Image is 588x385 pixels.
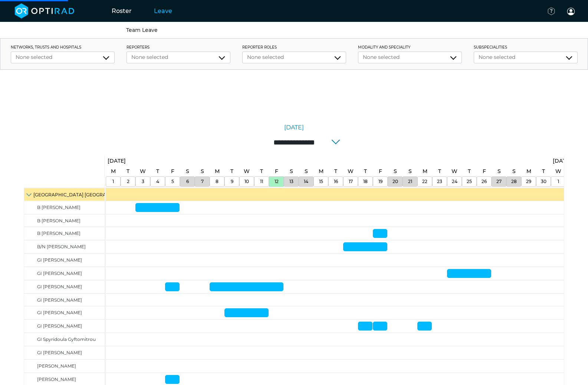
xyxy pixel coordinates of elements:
a: September 25, 2025 [466,166,473,177]
span: GI [PERSON_NAME] [37,323,82,329]
a: October 1, 2025 [553,166,563,177]
label: Subspecialities [474,44,578,50]
a: September 19, 2025 [377,166,384,177]
a: September 11, 2025 [258,166,265,177]
a: September 7, 2025 [199,166,206,177]
span: GI [PERSON_NAME] [37,310,82,315]
a: September 26, 2025 [481,166,488,177]
a: September 18, 2025 [361,177,369,186]
a: September 10, 2025 [243,177,251,186]
a: September 23, 2025 [436,166,443,177]
a: September 14, 2025 [303,166,310,177]
div: None selected [131,53,226,61]
a: September 3, 2025 [140,177,146,186]
a: September 13, 2025 [288,177,295,186]
span: B [PERSON_NAME] [37,205,81,210]
a: September 23, 2025 [435,177,444,186]
a: September 22, 2025 [420,177,429,186]
a: September 8, 2025 [213,166,221,177]
a: September 1, 2025 [106,156,128,166]
label: Modality and Speciality [358,44,462,50]
a: September 1, 2025 [109,166,118,177]
a: September 28, 2025 [509,177,519,186]
a: September 2, 2025 [125,177,131,186]
a: September 25, 2025 [465,177,474,186]
a: September 28, 2025 [510,166,518,177]
a: September 16, 2025 [332,166,339,177]
label: networks, trusts and hospitals [11,44,115,50]
a: September 20, 2025 [392,166,399,177]
img: brand-opti-rad-logos-blue-and-white-d2f68631ba2948856bd03f2d395fb146ddc8fb01b4b6e9315ea85fa773367... [15,3,75,19]
a: October 1, 2025 [556,177,561,186]
a: September 26, 2025 [480,177,489,186]
a: September 12, 2025 [273,166,280,177]
a: September 24, 2025 [450,166,459,177]
a: September 21, 2025 [406,177,414,186]
a: October 1, 2025 [551,156,573,166]
span: [PERSON_NAME] [37,363,76,369]
span: GI [PERSON_NAME] [37,297,82,303]
a: September 21, 2025 [407,166,414,177]
a: September 7, 2025 [199,177,206,186]
a: September 1, 2025 [111,177,116,186]
span: B [PERSON_NAME] [37,230,81,236]
a: September 14, 2025 [302,177,310,186]
a: Team Leave [126,27,158,33]
a: September 6, 2025 [184,166,191,177]
a: September 3, 2025 [138,166,148,177]
a: September 9, 2025 [229,166,235,177]
span: GI [PERSON_NAME] [37,284,82,289]
span: B [PERSON_NAME] [37,218,81,223]
a: September 20, 2025 [391,177,400,186]
a: September 17, 2025 [346,166,355,177]
div: None selected [363,53,457,61]
a: September 17, 2025 [347,177,355,186]
span: [GEOGRAPHIC_DATA] [GEOGRAPHIC_DATA] [33,192,135,198]
a: September 15, 2025 [317,177,325,186]
a: [DATE] [284,123,304,132]
a: September 24, 2025 [450,177,459,186]
a: September 30, 2025 [540,166,547,177]
label: Reporters [127,44,230,50]
a: September 27, 2025 [495,177,503,186]
a: September 4, 2025 [154,177,161,186]
a: September 27, 2025 [496,166,503,177]
div: None selected [16,53,110,61]
span: GI [PERSON_NAME] [37,271,82,276]
span: GI Spyridoula Gyftomitrou [37,336,96,342]
a: September 6, 2025 [184,177,191,186]
span: [PERSON_NAME] [37,376,76,382]
a: September 10, 2025 [242,166,252,177]
a: September 18, 2025 [362,166,369,177]
a: September 5, 2025 [170,177,176,186]
a: September 8, 2025 [214,177,220,186]
a: September 19, 2025 [377,177,384,186]
a: September 16, 2025 [332,177,340,186]
span: B/N [PERSON_NAME] [37,244,86,249]
a: September 15, 2025 [317,166,325,177]
a: September 12, 2025 [273,177,280,186]
a: September 4, 2025 [154,166,161,177]
span: GI [PERSON_NAME] [37,257,82,263]
label: Reporter roles [242,44,346,50]
a: September 13, 2025 [288,166,295,177]
div: None selected [479,53,573,61]
div: None selected [247,53,341,61]
a: September 11, 2025 [258,177,265,186]
a: September 22, 2025 [421,166,429,177]
span: GI [PERSON_NAME] [37,350,82,355]
a: September 29, 2025 [525,166,533,177]
a: September 2, 2025 [125,166,131,177]
a: September 9, 2025 [229,177,235,186]
a: September 30, 2025 [539,177,548,186]
a: September 5, 2025 [169,166,176,177]
a: September 29, 2025 [524,177,533,186]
